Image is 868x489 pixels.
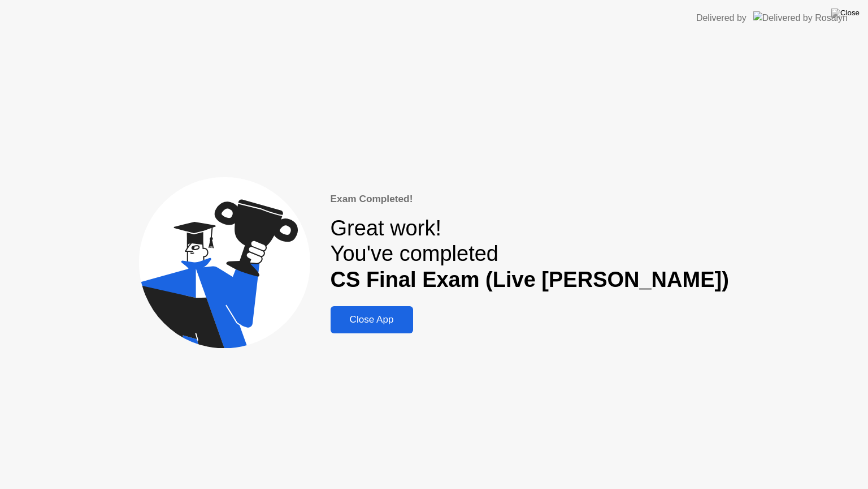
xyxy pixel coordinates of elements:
button: Close App [331,306,413,333]
div: Exam Completed! [331,192,729,207]
img: Delivered by Rosalyn [753,11,848,24]
img: Close [831,8,860,18]
div: Great work! You've completed [331,216,729,293]
b: CS Final Exam (Live [PERSON_NAME]) [331,268,729,291]
div: Delivered by [696,11,747,25]
div: Close App [334,314,410,325]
